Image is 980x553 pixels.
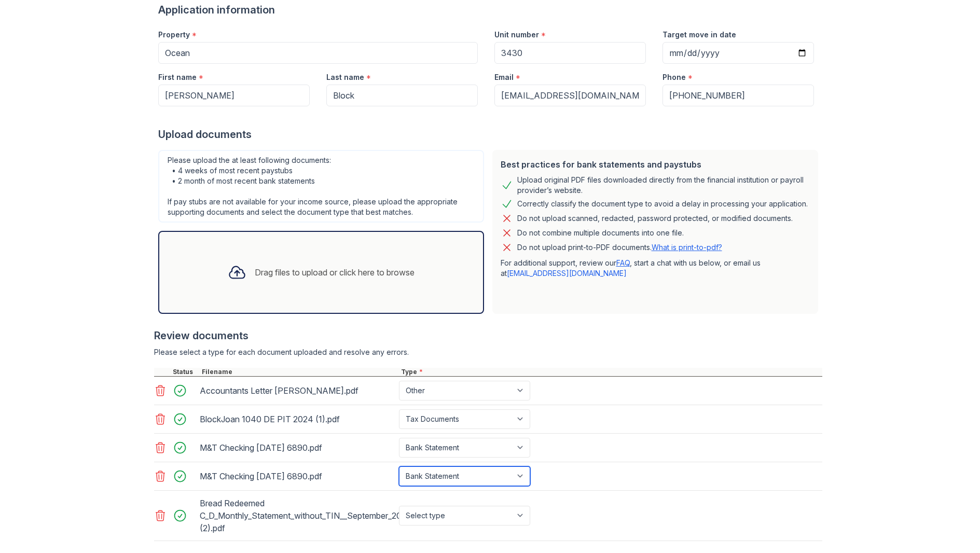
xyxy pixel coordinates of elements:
p: Do not upload print-to-PDF documents. [517,242,722,253]
div: Drag files to upload or click here to browse [255,266,415,279]
div: M&T Checking [DATE] 6890.pdf [200,468,395,485]
a: [EMAIL_ADDRESS][DOMAIN_NAME] [507,269,627,278]
div: Status [171,368,200,376]
div: Bread Redeemed C_D_Monthly_Statement_without_TIN__September_2025 (2).pdf [200,495,395,536]
label: Last name [326,72,364,82]
div: Do not upload scanned, redacted, password protected, or modified documents. [517,212,793,225]
div: Review documents [154,328,822,343]
label: First name [158,72,197,82]
div: Filename [200,368,399,376]
div: Type [399,368,822,376]
div: Accountants Letter [PERSON_NAME].pdf [200,382,395,399]
div: BlockJoan 1040 DE PIT 2024 (1).pdf [200,411,395,427]
label: Email [494,72,514,82]
div: Upload documents [158,127,822,142]
div: M&T Checking [DATE] 6890.pdf [200,439,395,456]
label: Phone [662,72,686,82]
div: Please select a type for each document uploaded and resolve any errors. [154,347,822,357]
label: Target move in date [662,30,736,40]
div: Do not combine multiple documents into one file. [517,227,684,239]
p: For additional support, review our , start a chat with us below, or email us at [501,258,810,279]
div: Upload original PDF files downloaded directly from the financial institution or payroll provider’... [517,175,810,196]
div: Please upload the at least following documents: • 4 weeks of most recent paystubs • 2 month of mo... [158,150,484,223]
a: FAQ [616,258,630,267]
label: Property [158,30,190,40]
div: Application information [158,3,822,17]
div: Best practices for bank statements and paystubs [501,158,810,171]
label: Unit number [494,30,539,40]
div: Correctly classify the document type to avoid a delay in processing your application. [517,198,808,210]
a: What is print-to-pdf? [652,243,722,252]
